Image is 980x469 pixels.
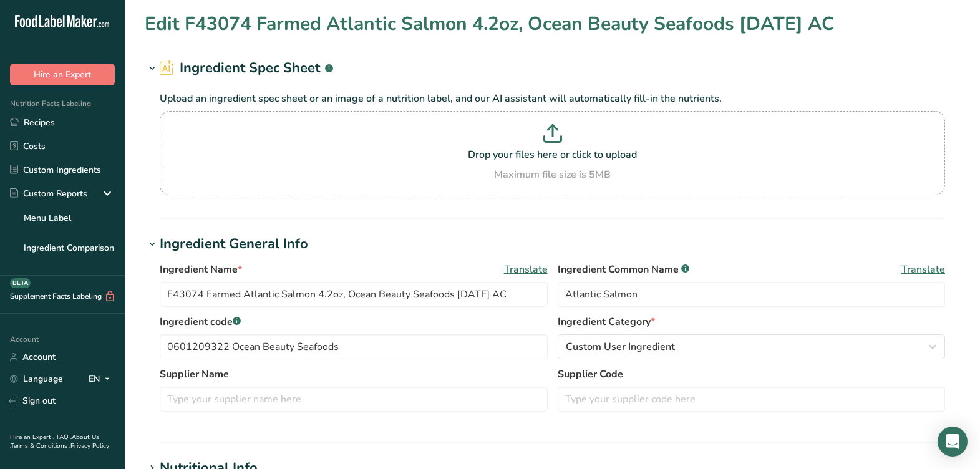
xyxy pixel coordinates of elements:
[558,282,946,307] input: Type an alternate ingredient name if you have
[10,64,115,85] button: Hire an Expert
[10,433,99,450] a: About Us .
[160,334,548,359] input: Type your ingredient code here
[160,367,548,382] label: Supplier Name
[160,58,333,79] h2: Ingredient Spec Sheet
[160,234,308,254] div: Ingredient General Info
[163,147,942,162] p: Drop your files here or click to upload
[160,314,548,329] label: Ingredient code
[10,368,63,390] a: Language
[10,433,54,442] a: Hire an Expert .
[10,278,31,288] div: BETA
[160,262,242,277] span: Ingredient Name
[145,10,834,38] h1: Edit F43074 Farmed Atlantic Salmon 4.2oz, Ocean Beauty Seafoods [DATE] AC
[504,262,548,277] span: Translate
[558,334,946,359] button: Custom User Ingredient
[10,187,87,200] div: Custom Reports
[566,339,675,354] span: Custom User Ingredient
[163,167,942,182] div: Maximum file size is 5MB
[558,367,946,382] label: Supplier Code
[558,262,689,277] span: Ingredient Common Name
[70,442,109,450] a: Privacy Policy
[160,282,548,307] input: Type your ingredient name here
[558,387,946,412] input: Type your supplier code here
[11,442,70,450] a: Terms & Conditions .
[160,91,945,106] p: Upload an ingredient spec sheet or an image of a nutrition label, and our AI assistant will autom...
[89,372,115,387] div: EN
[938,427,968,457] div: Open Intercom Messenger
[901,262,945,277] span: Translate
[57,433,72,442] a: FAQ .
[160,387,548,412] input: Type your supplier name here
[558,314,946,329] label: Ingredient Category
